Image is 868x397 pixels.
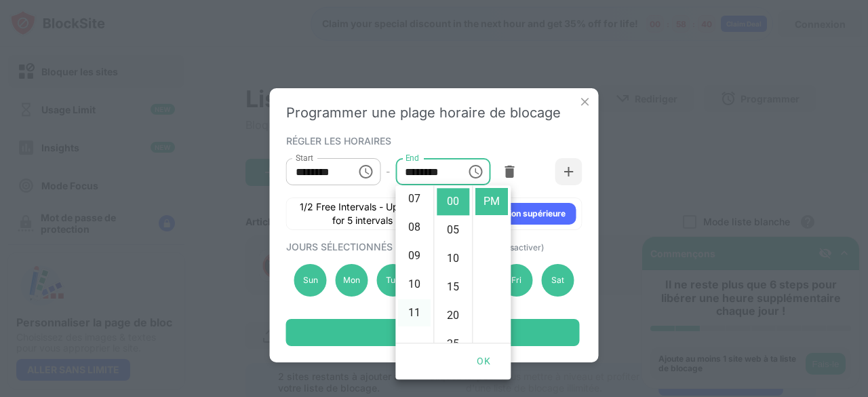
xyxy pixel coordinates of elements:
li: AM [475,159,508,187]
div: Fri [500,264,533,297]
div: Sun [294,264,327,297]
ul: Select meridiem [472,185,511,343]
button: OK [462,349,505,374]
label: End [405,152,419,164]
li: 11 hours [398,299,431,326]
li: 15 minutes [437,273,469,301]
div: - [386,164,390,179]
label: Start [296,152,313,164]
li: 5 minutes [437,216,469,244]
div: Mon [335,264,368,297]
button: Choose time, selected time is 1:00 PM [462,158,489,185]
div: Sat [541,264,574,297]
li: 10 hours [398,271,431,298]
li: 10 minutes [437,245,469,272]
li: 0 minutes [437,188,469,215]
div: RÉGLER LES HORAIRES [286,135,579,146]
img: x-button.svg [578,95,592,109]
ul: Select hours [395,185,433,343]
li: 25 minutes [437,330,469,358]
li: 20 minutes [437,302,469,329]
ul: Select minutes [433,185,472,343]
div: JOURS SÉLECTIONNÉS [286,241,579,252]
li: PM [475,188,508,215]
div: Tue [376,264,409,297]
div: 1/2 Free Intervals - Upgrade for 5 intervals [298,200,427,227]
li: 8 hours [398,214,431,241]
li: 7 hours [398,185,431,212]
button: Choose time, selected time is 12:00 AM [352,158,379,185]
div: Programmer une plage horaire de blocage [286,105,583,121]
li: 9 hours [398,242,431,269]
